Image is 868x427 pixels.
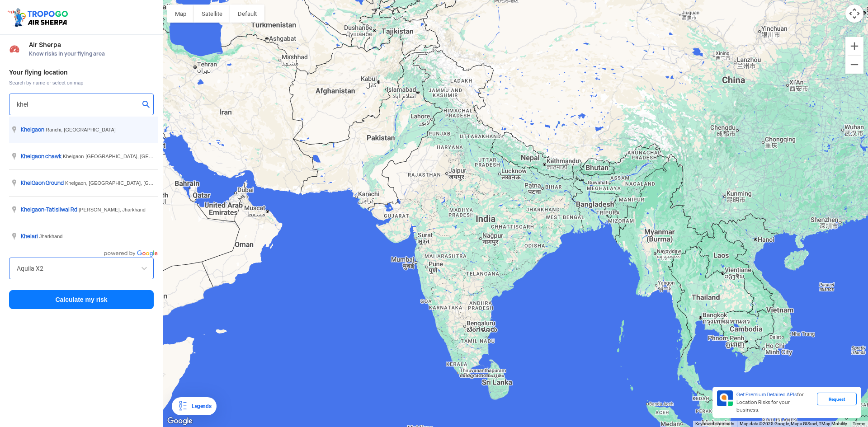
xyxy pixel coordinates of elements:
[188,401,211,412] div: Legends
[194,5,230,23] button: Show satellite imagery
[845,56,863,74] button: Zoom out
[21,153,32,160] span: Khel
[9,79,154,86] span: Search by name or select on map
[17,263,146,274] input: Search by name or Brand
[39,234,62,239] span: Jharkhand
[21,206,32,213] span: Khel
[167,5,194,23] button: Show street map
[21,153,63,160] span: gaon chawk
[165,415,195,427] img: Google
[21,233,32,240] span: Khel
[21,179,32,187] span: Khel
[63,154,192,159] span: Khelgaon-[GEOGRAPHIC_DATA], [GEOGRAPHIC_DATA]
[65,180,195,186] span: Khelgaon, [GEOGRAPHIC_DATA], [GEOGRAPHIC_DATA]
[46,127,116,132] span: Ranchi, [GEOGRAPHIC_DATA]
[7,7,71,28] img: ic_tgdronemaps.svg
[845,5,863,23] button: Map camera controls
[79,207,146,212] span: [PERSON_NAME], Jharkhand
[695,421,734,427] button: Keyboard shortcuts
[21,179,65,187] span: Gaon Ground
[17,99,139,110] input: Search your flying location
[736,391,797,398] span: Get Premium Detailed APIs
[29,41,154,48] span: Air Sherpa
[29,50,154,57] span: Know risks in your flying area
[21,206,79,213] span: gaon-Tatisilwai Rd
[21,233,39,240] span: ari
[21,126,32,133] span: Khel
[21,126,46,133] span: gaon
[177,401,188,412] img: Legends
[853,421,865,426] a: Terms
[817,393,857,405] div: Request
[9,43,20,54] img: Risk Scores
[9,290,154,309] button: Calculate my risk
[9,69,154,75] h3: Your flying location
[165,415,195,427] a: Open this area in Google Maps (opens a new window)
[733,390,817,414] div: for Location Risks for your business.
[845,37,863,55] button: Zoom in
[740,421,847,426] span: Map data ©2025 Google, Mapa GISrael, TMap Mobility
[717,390,733,406] img: Premium APIs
